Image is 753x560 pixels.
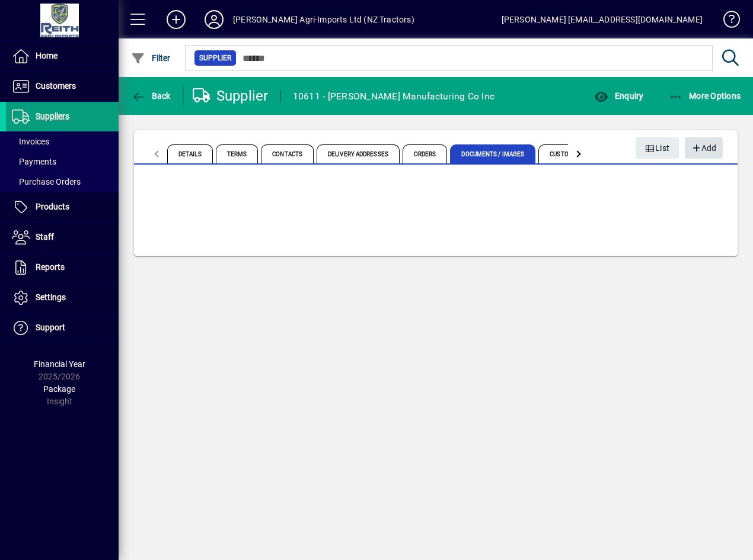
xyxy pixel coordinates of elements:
a: Invoices [6,131,119,152]
span: Payments [12,157,56,166]
span: Package [43,384,75,394]
button: Filter [128,47,174,69]
span: Settings [36,292,66,302]
span: Customers [36,81,76,91]
a: Staff [6,223,119,252]
button: More Options [666,85,744,107]
span: Documents / Images [450,144,535,163]
button: Enquiry [591,85,646,107]
span: Reports [36,262,65,272]
span: Purchase Orders [12,177,81,186]
button: Profile [195,9,233,30]
span: Orders [403,144,448,163]
a: Support [6,313,119,343]
span: Contacts [261,144,314,163]
span: Suppliers [36,111,69,121]
button: Add [157,9,195,30]
span: Details [167,144,213,163]
span: Add [691,139,716,158]
a: Knowledge Base [714,2,738,41]
a: Purchase Orders [6,172,119,192]
div: [PERSON_NAME] Agri-Imports Ltd (NZ Tractors) [233,10,414,29]
span: Delivery Addresses [317,144,400,163]
button: Back [128,85,174,107]
span: Financial Year [34,359,85,369]
span: List [645,139,670,158]
span: Filter [131,53,171,63]
a: Home [6,41,119,71]
span: Custom Fields [538,144,605,163]
span: Support [36,323,65,332]
a: Payments [6,152,119,172]
a: Reports [6,253,119,282]
div: [PERSON_NAME] [EMAIL_ADDRESS][DOMAIN_NAME] [502,10,703,29]
button: Add [685,137,723,159]
span: Enquiry [594,91,643,101]
span: Home [36,51,58,60]
span: Supplier [199,52,231,64]
a: Products [6,192,119,222]
span: Staff [36,232,54,242]
span: Terms [216,144,259,163]
span: Invoices [12,137,49,146]
a: Settings [6,283,119,313]
a: Customers [6,72,119,101]
div: Supplier [193,86,269,105]
span: Back [131,91,171,101]
span: More Options [669,91,741,101]
span: Products [36,202,69,211]
app-page-header-button: Back [119,85,184,107]
div: 10611 - [PERSON_NAME] Manufacturing Co Inc [293,87,495,106]
button: List [636,137,679,159]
